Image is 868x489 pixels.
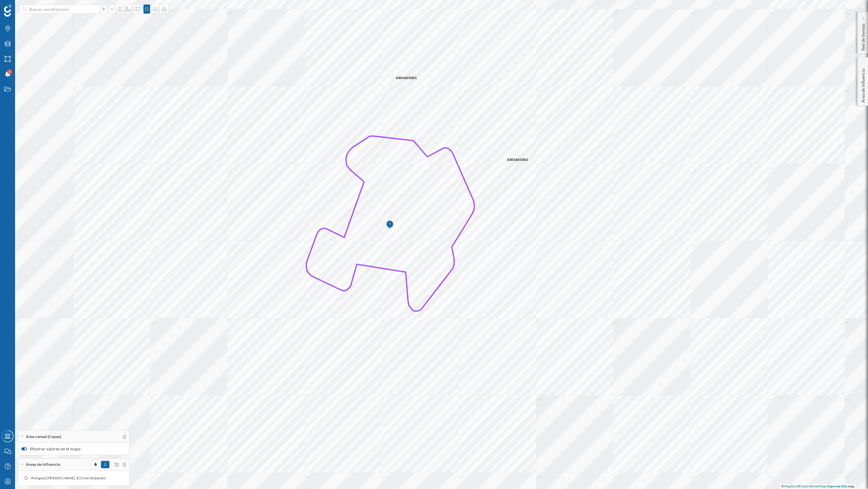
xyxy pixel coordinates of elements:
a: Mapbox [784,484,797,488]
span: Soporte [12,4,33,10]
span: Área censal (Capas) [26,434,61,439]
p: Red de tiendas [860,21,866,51]
img: Geoblink Logo [4,5,11,17]
div: Avinguda [PERSON_NAME], 8 (5 min Andando) [31,475,109,481]
div: © © [780,484,856,489]
a: OpenStreetMap [800,484,826,488]
img: Marker [386,219,394,231]
label: Mostrar valores en el mapa [21,446,126,452]
p: Área de influencia [860,66,866,103]
span: 1 [9,69,11,75]
a: Improve this map [827,484,854,488]
span: Áreas de influencia [26,462,60,467]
